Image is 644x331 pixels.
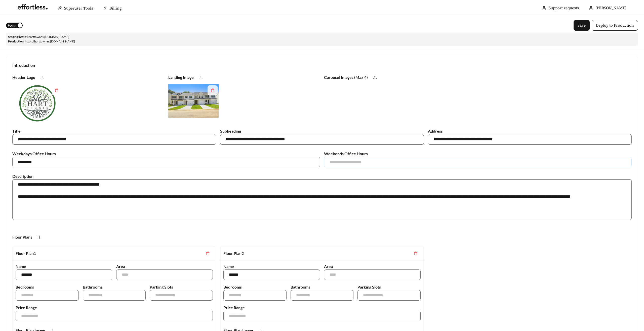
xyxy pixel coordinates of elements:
[12,174,33,179] strong: Description
[168,84,219,122] img: Landing Image
[208,88,217,92] span: delete
[34,232,44,242] button: plus
[16,264,26,269] strong: Name
[203,248,213,258] button: delete
[357,285,381,289] strong: Parking Slots
[12,151,56,156] strong: Weekdays Office Hours
[150,285,173,289] strong: Parking Slots
[220,129,241,133] strong: Subheading
[578,22,586,28] span: Save
[16,305,37,310] strong: Price Range
[370,72,380,82] button: upload
[52,88,61,92] span: delete
[168,75,194,80] strong: Landing Image
[370,75,380,79] span: upload
[37,72,47,82] button: upload
[203,251,213,255] span: delete
[574,20,590,31] button: Save
[8,39,24,43] strong: Production:
[19,35,69,39] a: https://harttownes.[DOMAIN_NAME]
[291,285,310,289] strong: Bathrooms
[549,6,579,11] a: Support requests
[370,75,380,79] span: upload
[324,264,333,269] strong: Area
[596,22,634,28] span: Deploy to Production
[12,75,35,80] strong: Header Logo
[411,248,421,258] button: delete
[8,23,16,28] span: Form
[223,264,234,269] strong: Name
[324,75,368,80] strong: Carousel Images (Max 4)
[64,6,93,11] span: Superuser Tools
[592,20,638,31] button: Deploy to Production
[16,285,34,289] strong: Bedrooms
[223,305,245,310] strong: Price Range
[37,75,47,79] span: upload
[16,251,36,256] strong: Floor Plan 1
[34,235,44,239] span: plus
[109,6,122,11] span: Billing
[52,85,62,95] button: delete
[223,251,244,256] strong: Floor Plan 2
[8,35,19,39] strong: Staging:
[428,129,443,133] strong: Address
[223,285,242,289] strong: Bedrooms
[411,251,420,255] span: delete
[12,84,63,122] img: Header Logo
[116,264,125,269] strong: Area
[196,72,206,82] button: upload
[83,285,102,289] strong: Bathrooms
[12,63,35,68] strong: Introduction
[324,151,368,156] strong: Weekends Office Hours
[208,85,218,95] button: delete
[595,6,626,11] span: [PERSON_NAME]
[25,39,75,43] a: https://harttownes.[DOMAIN_NAME]
[12,235,32,239] strong: Floor Plans
[12,129,21,133] strong: Title
[196,75,206,79] span: upload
